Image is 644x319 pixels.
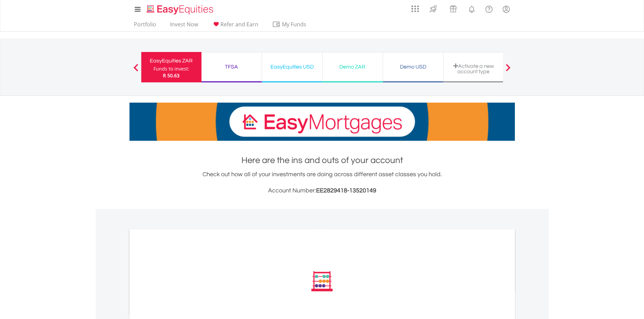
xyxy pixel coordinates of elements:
[131,21,159,31] a: Portfolio
[266,62,318,72] div: EasyEquities USD
[480,2,498,15] a: FAQ's and Support
[144,2,216,15] a: Home page
[206,62,258,72] div: TFSA
[448,63,500,74] div: Activate a new account type
[443,2,463,14] a: Vouchers
[498,2,515,17] a: My Profile
[220,21,258,28] span: Refer and Earn
[316,187,376,194] span: EE2829418-13520149
[163,72,180,79] span: R 50.63
[153,65,189,72] div: Funds to invest:
[129,103,515,141] img: EasyMortage Promotion Banner
[387,62,439,72] div: Demo USD
[129,154,515,166] h1: Here are the ins and outs of your account
[272,20,316,29] span: My Funds
[407,2,423,12] a: AppsGrid
[448,3,459,14] img: vouchers-v2.svg
[428,3,439,14] img: thrive-v2.svg
[145,56,197,65] div: EasyEquities ZAR
[129,186,515,195] h3: Account Number:
[327,62,379,72] div: Demo ZAR
[145,4,216,15] img: EasyEquities_Logo.png
[129,170,515,195] div: Check out how all of your investments are doing across different asset classes you hold.
[463,2,480,15] a: Notifications
[167,21,201,31] a: Invest Now
[411,5,419,12] img: grid-menu-icon.svg
[209,21,261,31] a: Refer and Earn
